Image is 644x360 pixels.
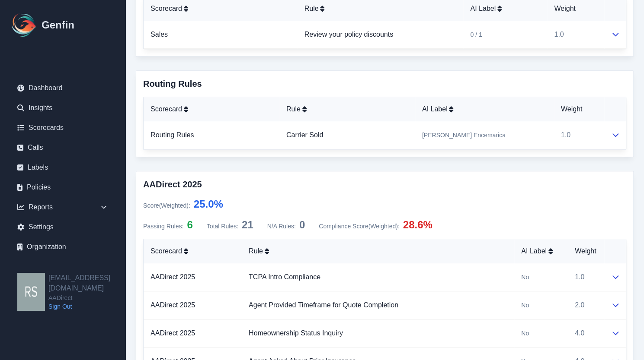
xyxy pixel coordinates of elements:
img: Logo [10,11,38,39]
div: AI Label [422,104,547,114]
span: No [521,301,529,309]
td: 1.0 [568,263,604,291]
span: Total Rules: [207,223,238,230]
a: Routing Rules [151,131,194,139]
span: N/A Rules: [267,223,296,230]
div: AI Label [470,3,540,14]
span: 28.6% [403,219,433,231]
div: Rule [249,246,507,256]
span: 0 / 1 [470,30,482,39]
a: Review your policy discounts [304,31,393,38]
span: Weight [561,104,583,114]
a: Scorecards [10,119,115,136]
a: TCPA Intro Compliance [249,273,320,281]
img: rsharma@aainsco.com [17,273,45,311]
a: AADirect 2025 [151,301,195,309]
h3: Routing Rules [143,78,626,90]
span: [PERSON_NAME] Encemarica [422,131,506,139]
a: AADirect 2025 [151,273,195,281]
div: Rule [304,3,457,14]
a: Dashboard [10,79,115,97]
span: 21 [242,219,253,231]
span: Compliance Score (Weighted) : [319,223,400,230]
span: 6 [187,219,192,231]
span: Weight [554,3,576,14]
span: No [521,273,529,281]
a: Policies [10,179,115,196]
a: AADirect 2025 [151,329,195,337]
span: No [521,329,529,338]
span: AADirect [48,294,125,302]
td: 1.0 [547,21,604,49]
h1: Genfin [42,18,74,32]
h2: [EMAIL_ADDRESS][DOMAIN_NAME] [48,273,125,294]
a: Insights [10,99,115,117]
span: Score (Weighted) : [143,202,190,209]
div: Scorecard [151,3,291,14]
div: AI Label [521,246,561,256]
a: Labels [10,159,115,176]
div: Scorecard [151,246,235,256]
a: Agent Provided Timeframe for Quote Completion [249,301,398,309]
a: Sign Out [48,302,125,311]
td: 2.0 [568,291,604,319]
div: Scorecard [151,104,272,114]
a: Sales [151,31,168,38]
td: 4.0 [568,319,604,347]
a: Calls [10,139,115,156]
div: Rule [286,104,408,114]
span: Passing Rules: [143,223,183,230]
span: 25.0 % [194,198,223,210]
a: Organization [10,238,115,256]
span: Weight [575,246,596,256]
h3: AADirect 2025 [143,178,626,190]
a: Settings [10,218,115,236]
div: Reports [10,199,115,216]
td: 1.0 [554,121,604,149]
a: Homeownership Status Inquiry [249,329,343,337]
a: Carrier Sold [286,131,323,139]
span: 0 [299,219,305,231]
